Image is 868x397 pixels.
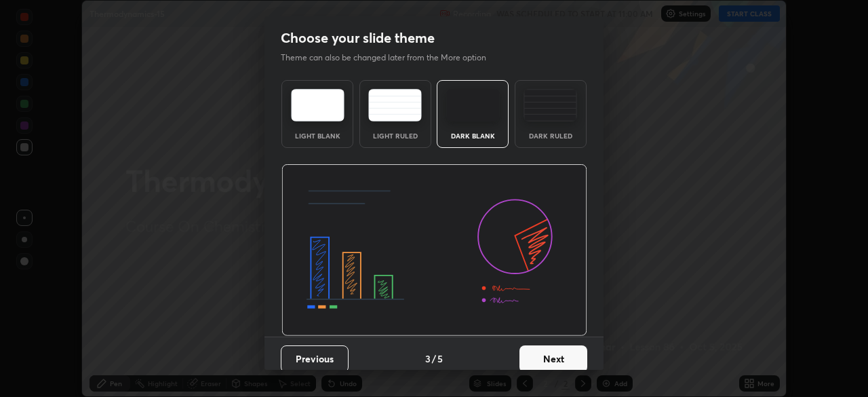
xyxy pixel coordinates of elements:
div: Dark Ruled [524,132,578,139]
h4: 5 [437,352,443,366]
img: darkRuledTheme.de295e13.svg [524,89,577,121]
h4: 3 [425,352,431,366]
img: darkTheme.f0cc69e5.svg [446,89,500,121]
h2: Choose your slide theme [281,29,435,47]
p: Theme can also be changed later from the More option [281,52,500,64]
button: Previous [281,345,349,373]
h4: / [432,352,436,366]
div: Dark Blank [446,132,500,139]
img: darkThemeBanner.d06ce4a2.svg [281,164,587,337]
div: Light Ruled [368,132,422,139]
div: Light Blank [290,132,344,139]
button: Next [519,345,587,373]
img: lightRuledTheme.5fabf969.svg [368,89,422,121]
img: lightTheme.e5ed3b09.svg [291,89,344,121]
